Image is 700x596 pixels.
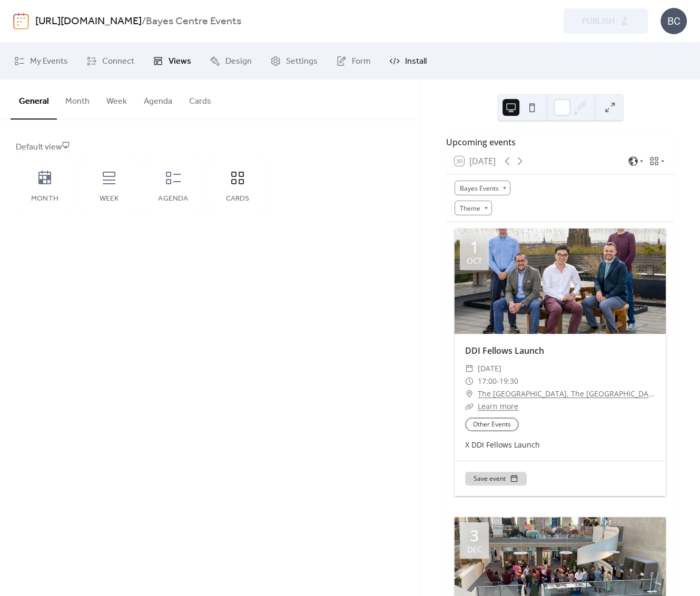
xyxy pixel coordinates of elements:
div: ​ [465,400,474,413]
img: logo [13,13,29,29]
span: Connect [102,55,134,68]
div: ​ [465,375,474,388]
span: 19:30 [499,375,518,388]
a: My Events [6,47,76,75]
div: BC [660,8,687,34]
button: Week [98,80,135,118]
button: Month [57,80,98,118]
a: Install [381,47,435,75]
div: ​ [465,388,474,400]
div: Agenda [155,195,192,203]
div: Upcoming events [446,136,674,148]
div: Month [26,195,63,203]
a: Design [202,47,260,75]
div: Default view [16,141,402,154]
a: Form [328,47,379,75]
div: 1 [470,239,479,255]
button: Agenda [135,80,181,118]
button: Cards [181,80,220,118]
b: / [142,12,146,32]
span: Form [352,55,371,68]
span: Install [405,55,427,68]
div: X DDI Fellows Launch [455,439,666,450]
a: Settings [262,47,326,75]
a: Connect [78,47,142,75]
a: [URL][DOMAIN_NAME] [35,12,142,32]
div: Week [91,195,127,203]
a: The [GEOGRAPHIC_DATA], The [GEOGRAPHIC_DATA] [478,388,655,400]
a: Views [145,47,199,75]
span: [DATE] [478,362,501,375]
div: Oct [467,257,482,265]
a: Learn more [478,401,518,411]
div: ​ [465,362,474,375]
div: Dec [467,545,482,553]
div: Cards [219,195,256,203]
button: General [11,80,57,120]
span: Design [225,55,252,68]
div: 3 [470,528,479,543]
span: Settings [286,55,318,68]
span: - [497,375,499,388]
a: DDI Fellows Launch [465,345,544,356]
span: My Events [30,55,68,68]
b: Bayes Centre Events [146,12,241,32]
span: 17:00 [478,375,497,388]
button: Save event [465,472,527,485]
span: Views [169,55,191,68]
